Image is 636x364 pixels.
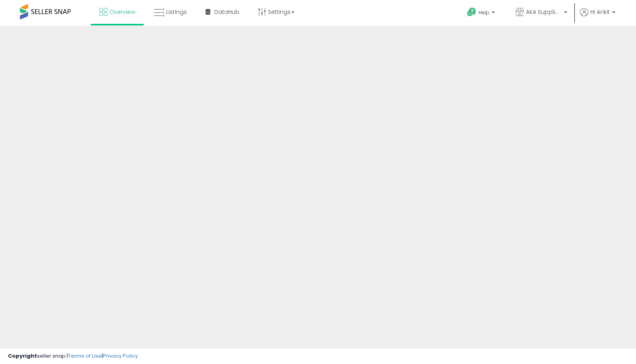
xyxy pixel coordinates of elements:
span: Overview [109,8,135,16]
a: Terms of Use [68,352,102,360]
div: seller snap | | [8,352,138,360]
span: Hi Ankit [590,8,610,16]
i: Get Help [467,7,477,17]
strong: Copyright [8,352,37,360]
a: Help [461,1,503,26]
span: AKA Suppliers Inc [526,8,562,16]
a: Privacy Policy [103,352,138,360]
span: Help [479,9,489,16]
span: DataHub [214,8,239,16]
span: Listings [166,8,187,16]
a: Hi Ankit [580,8,615,26]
